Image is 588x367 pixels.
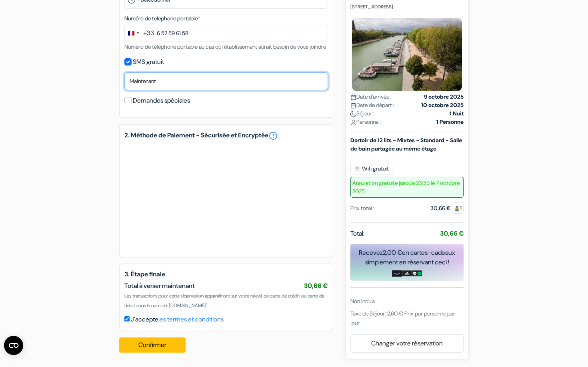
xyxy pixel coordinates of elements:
[350,119,356,125] img: user_icon.svg
[421,101,464,109] strong: 10 octobre 2025
[392,270,402,276] img: amazon-card-no-text.png
[125,24,154,42] button: Change country, selected France (+33)
[124,43,326,50] small: Numéro de téléphone portable au cas où l'établissement aurait besoin de vous joindre
[124,24,328,42] input: 6 12 34 56 78
[4,336,23,355] button: Ouvrir le widget CMP
[350,109,374,117] span: Séjour :
[350,101,394,109] span: Date de départ :
[351,335,463,351] a: Changer votre réservation
[350,136,462,152] b: Dortoir de 12 lits - Mixtes - Standard - Salle de bain partagée au même étage
[143,28,154,38] div: +33
[350,297,464,305] div: Non inclus
[124,14,200,23] label: Numéro de telephone portable
[450,109,464,117] strong: 1 Nuit
[350,92,392,101] span: Date d'arrivée :
[132,152,320,242] iframe: Cadre de saisie sécurisé pour le paiement
[124,131,328,141] h5: 2. Méthode de Paiement - Sécurisée et Encryptée
[350,3,464,10] p: [STREET_ADDRESS]
[354,165,360,172] img: free_wifi.svg
[124,270,328,278] h5: 3. Étape finale
[430,204,464,212] div: 30,66 €
[350,163,392,175] span: Wifi gratuit
[402,270,412,276] img: adidas-card.png
[454,205,460,211] img: guest.svg
[350,204,374,212] div: Prix total :
[268,131,278,141] a: error_outline
[383,248,402,256] span: 2,00 €
[304,282,328,290] span: 30,66 €
[412,270,422,276] img: uber-uber-eats-card.png
[424,92,464,101] strong: 9 octobre 2025
[350,94,356,100] img: calendar.svg
[350,117,381,126] span: Personne :
[131,315,224,324] label: J'accepte
[451,202,464,213] span: 1
[350,228,364,238] span: Total:
[124,282,195,290] span: Total à verser maintenant
[350,309,455,326] span: Taxe de Séjour: 2,60 € Prix par personne par jour
[133,56,164,67] label: SMS gratuit
[124,293,324,309] span: Les transactions pour cette réservation apparaîtront sur votre relevé de carte de crédit ou carte...
[350,111,356,117] img: moon.svg
[133,95,190,106] label: Demandes spéciales
[350,248,464,267] div: Recevez en cartes-cadeaux simplement en réservant ceci !
[436,117,464,126] strong: 1 Personne
[350,177,464,197] span: Annulation gratuite jusqu'a 23:59 le 7 octobre 2025
[350,102,356,108] img: calendar.svg
[158,315,224,323] a: les termes et conditions
[119,337,186,353] button: Confirmer
[440,229,464,237] strong: 30,66 €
